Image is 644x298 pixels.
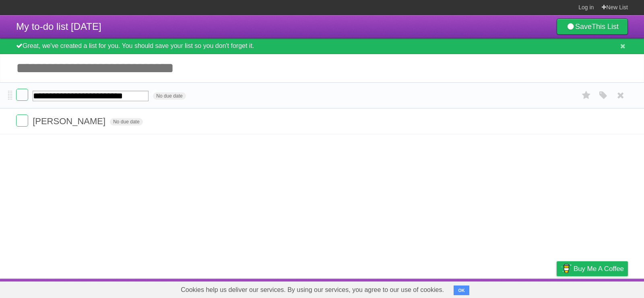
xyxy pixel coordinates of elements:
[561,262,572,275] img: Buy me a coffee
[16,115,28,127] label: Done
[110,118,142,125] span: No due date
[557,261,628,276] a: Buy me a coffee
[577,281,628,296] a: Suggest a feature
[476,281,509,296] a: Developers
[579,89,594,102] label: Star task
[450,281,466,296] a: About
[574,262,624,276] span: Buy me a coffee
[519,281,537,296] a: Terms
[16,21,101,32] span: My to-do list [DATE]
[33,116,107,126] span: [PERSON_NAME]
[592,23,619,31] b: This List
[557,19,628,35] a: SaveThis List
[454,285,469,295] button: OK
[153,92,186,100] span: No due date
[173,282,452,298] span: Cookies help us deliver our services. By using our services, you agree to our use of cookies.
[546,281,567,296] a: Privacy
[16,89,28,101] label: Done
